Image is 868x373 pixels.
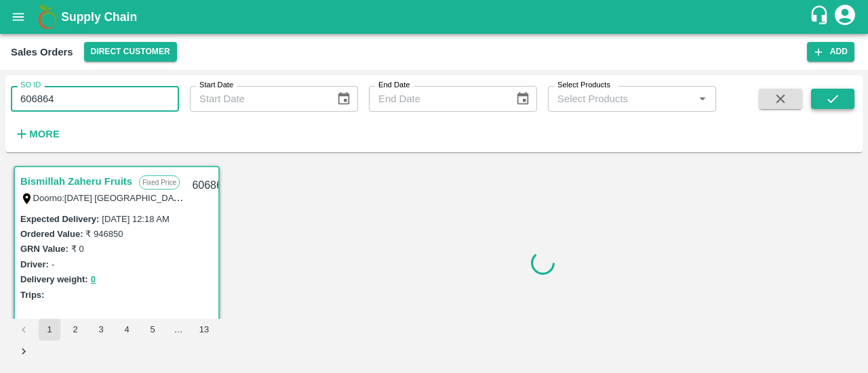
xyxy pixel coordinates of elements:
button: Open [694,90,711,108]
div: account of current user [833,3,857,31]
button: Choose date [510,86,536,112]
button: More [11,123,63,146]
input: Enter SO ID [11,86,179,112]
p: Fixed Price [139,175,180,190]
strong: More [29,129,60,139]
div: customer-support [809,5,833,29]
button: 0 [91,272,96,288]
label: Delivery weight: [20,274,88,284]
b: Supply Chain [61,10,137,24]
label: Ordered Value: [20,229,83,239]
button: Go to page 3 [90,319,112,341]
button: Go to next page [13,341,35,362]
label: Driver: [20,259,49,269]
button: open drawer [3,1,34,32]
label: Start Date [199,80,233,91]
img: logo [34,3,61,30]
div: … [167,324,189,336]
button: Go to page 5 [142,319,163,341]
label: ₹ 946850 [85,229,123,239]
label: [DATE] 12:18 AM [102,214,169,224]
label: Select Products [557,80,610,91]
label: SO ID [20,80,41,91]
button: Choose date [331,86,357,112]
div: 606866 [184,170,236,202]
label: GRN Value: [20,244,68,254]
label: Expected Delivery : [20,214,99,224]
label: End Date [378,80,410,91]
input: End Date [369,86,505,112]
label: ₹ 0 [71,244,84,254]
input: Start Date [190,86,325,112]
div: Sales Orders [11,43,73,61]
button: Go to page 13 [193,319,215,341]
button: Go to page 2 [64,319,86,341]
label: Trips: [20,290,44,300]
a: Bismillah Zaheru Fruits [20,173,132,190]
a: Supply Chain [61,7,809,26]
label: - [52,259,54,269]
input: Select Products [552,90,690,108]
button: Add [807,42,854,62]
nav: pagination navigation [11,319,222,362]
button: Select DC [84,42,177,62]
button: Go to page 4 [116,319,138,341]
button: page 1 [39,319,60,341]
